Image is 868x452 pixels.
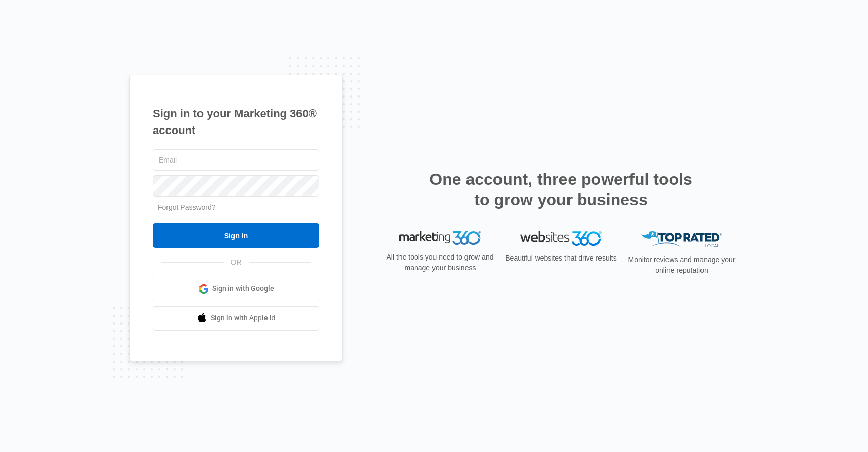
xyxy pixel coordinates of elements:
h2: One account, three powerful tools to grow your business [426,169,695,210]
input: Email [153,149,319,171]
span: Sign in with Google [212,283,274,294]
input: Sign In [153,223,319,248]
img: Marketing 360 [399,231,481,245]
p: Beautiful websites that drive results [504,253,618,264]
img: Websites 360 [520,231,602,246]
img: Top Rated Local [641,231,722,248]
span: OR [224,257,249,268]
span: Sign in with Apple Id [211,313,276,324]
p: Monitor reviews and manage your online reputation [625,254,739,276]
a: Forgot Password? [158,203,216,211]
a: Sign in with Apple Id [153,306,319,331]
h1: Sign in to your Marketing 360® account [153,105,319,139]
p: All the tools you need to grow and manage your business [383,252,497,273]
a: Sign in with Google [153,277,319,301]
